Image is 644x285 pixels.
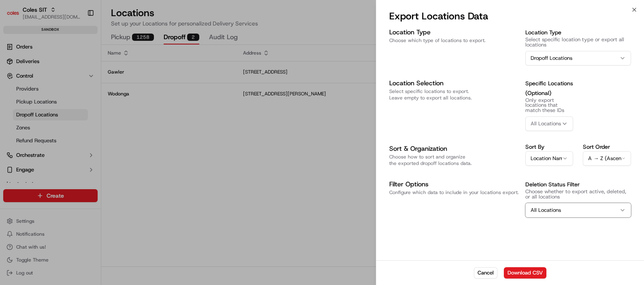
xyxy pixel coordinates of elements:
[81,137,98,143] span: Pylon
[525,29,561,36] label: Location Type
[5,114,65,129] a: 📗Knowledge Base
[389,179,519,189] h3: Filter Options
[389,37,519,44] p: Choose which type of locations to export.
[525,189,631,200] p: Choose whether to export active, deleted, or all locations
[8,77,23,92] img: 1736555255976-a54dd68f-1ca7-489b-9aae-adbdc363a1c4
[28,85,102,92] div: We're available if you need us!
[389,154,519,167] p: Choose how to sort and organize the exported dropoff locations data.
[8,118,15,125] div: 📗
[525,98,574,113] p: Only export locations that match these IDs
[16,117,62,125] span: Knowledge Base
[21,52,146,61] input: Got a question? Start typing here...
[525,181,580,188] label: Deletion Status Filter
[389,144,519,154] h3: Sort & Organization
[77,117,130,125] span: API Documentation
[531,120,561,127] span: All Locations
[138,80,147,89] button: Start new chat
[474,267,497,279] button: Cancel
[504,267,546,279] button: Download CSV
[389,27,519,37] h3: Location Type
[389,88,519,101] p: Select specific locations to export. Leave empty to export all locations.
[389,189,519,196] p: Configure which data to include in your locations export.
[525,116,574,131] button: All Locations
[28,77,133,85] div: Start new chat
[583,144,631,150] label: Sort Order
[8,32,147,45] p: Welcome 👋
[389,10,631,23] h2: Export Locations Data
[8,8,24,24] img: Nash
[65,114,133,129] a: 💻API Documentation
[389,78,519,88] h3: Location Selection
[525,37,631,48] p: Select specific location type or export all locations
[68,118,75,125] div: 💻
[525,144,574,150] label: Sort By
[57,137,98,143] a: Powered byPylon
[525,80,573,97] label: Specific Locations (Optional)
